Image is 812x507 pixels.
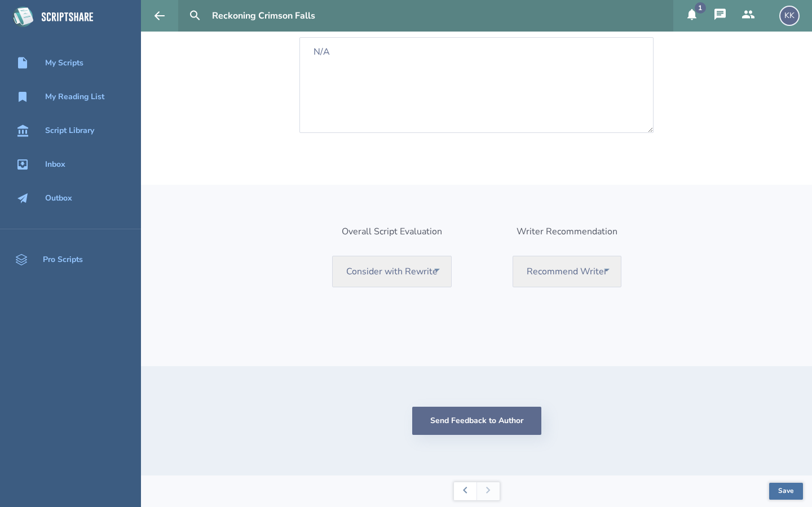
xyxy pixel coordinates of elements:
div: 1 [695,2,706,14]
div: Outbox [45,194,72,203]
div: Writer Recommendation [517,225,617,238]
div: Inbox [45,160,65,169]
div: Overall Script Evaluation [342,225,442,238]
div: My Scripts [45,59,83,68]
textarea: N/A [299,37,654,133]
button: Send Feedback to Author [412,407,541,435]
button: Save [769,483,803,500]
div: KK [779,6,800,26]
div: Script Library [45,126,94,135]
div: Pro Scripts [43,255,83,264]
div: My Reading List [45,92,104,101]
